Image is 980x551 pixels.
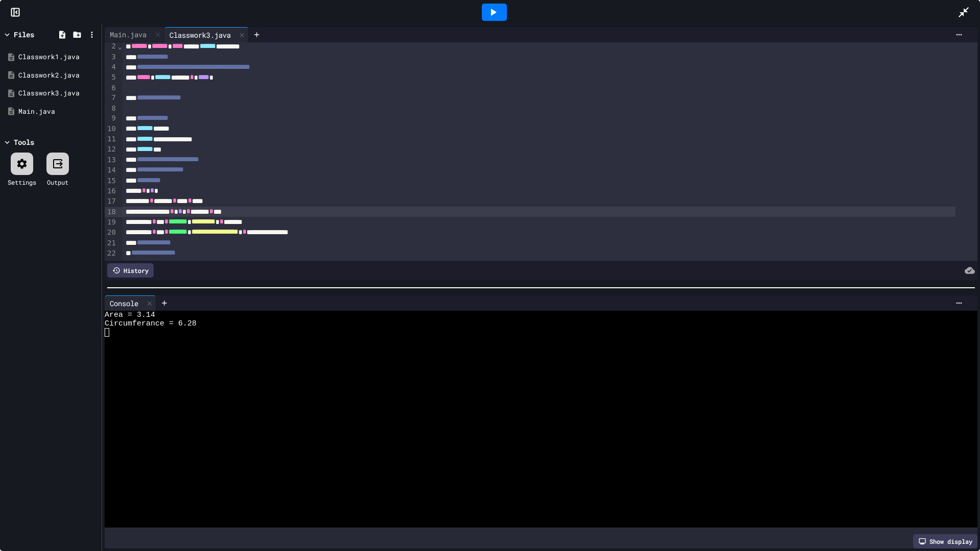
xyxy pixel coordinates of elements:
span: Area = 3.14 [105,311,155,319]
div: 16 [105,186,117,196]
div: 20 [105,228,117,238]
span: Circumferance = 6.28 [105,319,197,328]
div: 6 [105,83,117,93]
div: 19 [105,217,117,228]
div: 3 [105,52,117,62]
div: 13 [105,155,117,165]
div: 11 [105,134,117,144]
div: 7 [105,93,117,103]
div: 4 [105,62,117,72]
div: 15 [105,176,117,186]
div: 22 [105,248,117,259]
div: History [107,263,154,278]
div: 9 [105,113,117,123]
span: Fold line [117,42,122,51]
div: 12 [105,144,117,155]
div: 18 [105,207,117,217]
div: 2 [105,41,117,52]
div: 5 [105,72,117,83]
div: 14 [105,165,117,176]
div: 10 [105,124,117,134]
div: 17 [105,196,117,207]
div: 21 [105,238,117,248]
div: 8 [105,104,117,114]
